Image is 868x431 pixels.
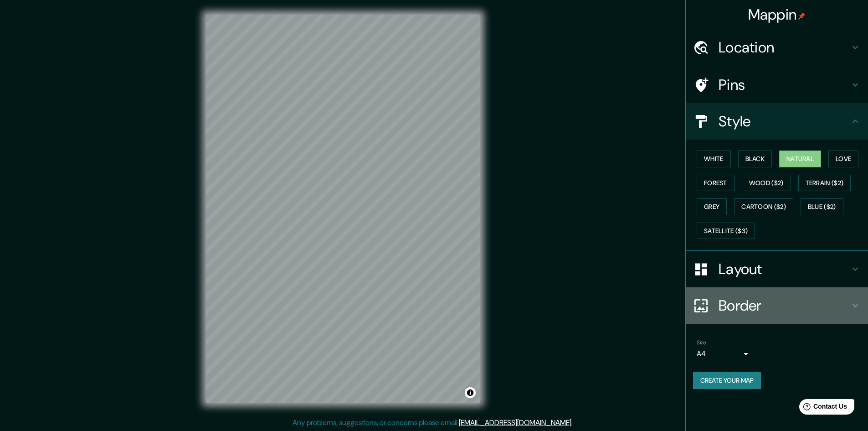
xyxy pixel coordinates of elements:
button: Wood ($2) [742,175,791,192]
a: [EMAIL_ADDRESS][DOMAIN_NAME] [459,418,571,427]
div: Border [686,287,868,324]
button: Toggle attribution [465,387,476,398]
h4: Style [719,112,850,130]
h4: Layout [719,260,850,278]
p: Any problems, suggestions, or concerns please email . [293,417,573,428]
label: Size [697,339,706,347]
h4: Border [719,296,850,315]
button: Satellite ($3) [697,223,755,239]
canvas: Map [206,15,480,403]
h4: Location [719,38,850,57]
button: Natural [779,151,821,167]
button: Forest [697,175,734,192]
button: Terrain ($2) [798,175,851,192]
img: pin-icon.png [798,12,806,20]
button: Love [828,151,858,167]
div: Layout [686,251,868,287]
button: Black [738,151,772,167]
iframe: Help widget launcher [787,395,858,421]
div: A4 [697,347,751,361]
div: . [573,417,574,428]
h4: Mappin [748,5,806,24]
button: Grey [697,198,727,215]
div: Style [686,103,868,140]
button: Blue ($2) [801,198,843,215]
button: Create your map [693,372,761,389]
div: Pins [686,67,868,103]
div: Location [686,29,868,66]
button: Cartoon ($2) [734,198,793,215]
h4: Pins [719,76,850,94]
div: . [574,417,576,428]
button: White [697,151,731,167]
